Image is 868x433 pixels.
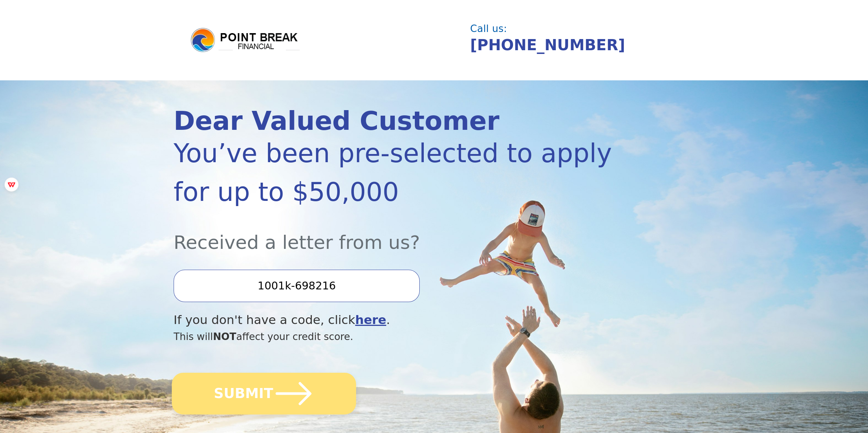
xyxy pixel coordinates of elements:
[355,313,386,327] a: here
[174,211,616,256] div: Received a letter from us?
[174,108,616,134] div: Dear Valued Customer
[470,24,687,33] div: Call us:
[470,36,625,54] a: [PHONE_NUMBER]
[174,134,616,211] div: You’ve been pre-selected to apply for up to $50,000
[174,311,616,329] div: If you don't have a code, click .
[190,27,301,54] img: logo.png
[174,329,616,344] div: This will affect your credit score.
[213,331,236,342] span: NOT
[172,373,356,414] button: SUBMIT
[174,270,420,302] input: Enter your Offer Code:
